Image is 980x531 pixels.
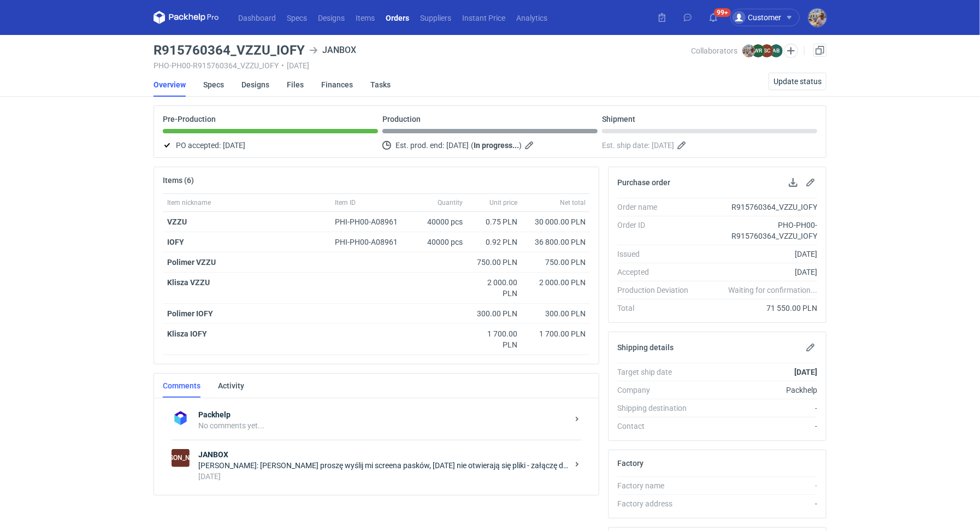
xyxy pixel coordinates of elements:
div: 71 550.00 PLN [697,303,817,314]
a: Suppliers [415,11,457,24]
div: Accepted [617,267,697,278]
div: 0.92 PLN [471,237,517,247]
img: Michał Palasek [808,9,826,27]
span: Quantity [438,198,463,207]
strong: In progress... [474,141,519,150]
p: Pre-Production [163,115,216,123]
div: 2 000.00 PLN [526,277,586,288]
h2: Factory [617,459,644,468]
strong: Klisza VZZU [167,278,210,287]
a: Overview [154,73,186,97]
figcaption: AB [770,44,783,57]
div: [PERSON_NAME]: [PERSON_NAME] proszę wyślij mi screena pasków, [DATE] nie otwierają się pliki - za... [198,460,568,471]
span: [DATE] [223,139,245,152]
div: PO accepted: [163,139,378,152]
div: Production Deviation [617,285,697,296]
div: - [697,403,817,414]
p: Shipment [602,115,635,123]
span: [DATE] [446,139,469,152]
div: Order ID [617,220,697,241]
div: PHI-PH00-A08961 [335,237,408,247]
button: Edit purchase order [804,176,817,189]
div: Shipping destination [617,403,697,414]
button: Edit estimated production end date [524,139,537,152]
div: [DATE] [697,249,817,259]
span: Item nickname [167,198,211,207]
strong: [DATE] [794,368,817,376]
a: Duplicate [813,44,826,57]
figcaption: WR [752,44,765,57]
div: Factory name [617,480,697,491]
div: PHI-PH00-A08961 [335,216,408,227]
div: Issued [617,249,697,259]
div: No comments yet... [198,420,568,431]
div: - [697,421,817,432]
span: Net total [560,198,586,207]
div: [DATE] [198,471,568,482]
a: Orders [380,11,415,24]
a: VZZU [167,217,187,226]
img: Michał Palasek [742,44,755,57]
a: IOFY [167,238,184,246]
span: Item ID [335,198,356,207]
div: 36 800.00 PLN [526,237,586,247]
a: Designs [312,11,350,24]
div: 40000 pcs [412,232,467,252]
a: Tasks [370,73,391,97]
div: 30 000.00 PLN [526,216,586,227]
a: Comments [163,374,200,398]
div: - [697,498,817,509]
div: PHO-PH00-R915760364_VZZU_IOFY [DATE] [154,61,692,70]
button: Edit collaborators [784,44,798,58]
strong: Polimer IOFY [167,309,213,318]
div: Target ship date [617,367,697,377]
button: Edit estimated shipping date [676,139,689,152]
a: Analytics [511,11,553,24]
em: ) [519,141,522,150]
a: Designs [241,73,269,97]
div: Customer [733,11,781,24]
span: • [281,61,284,70]
a: Dashboard [233,11,281,24]
figcaption: SC [760,44,774,57]
strong: Polimer VZZU [167,258,216,267]
h2: Purchase order [617,178,670,187]
div: - [697,480,817,491]
div: 300.00 PLN [471,308,517,319]
strong: Packhelp [198,409,568,420]
div: Packhelp [697,385,817,396]
div: Company [617,385,697,396]
div: 40000 pcs [412,212,467,232]
figcaption: [PERSON_NAME] [172,449,190,467]
a: Instant Price [457,11,511,24]
div: 750.00 PLN [526,257,586,268]
strong: Klisza IOFY [167,329,207,338]
a: Items [350,11,380,24]
div: PHO-PH00-R915760364_VZZU_IOFY [697,220,817,241]
h2: Items (6) [163,176,194,185]
button: Edit shipping details [804,341,817,354]
div: R915760364_VZZU_IOFY [697,202,817,213]
button: 99+ [705,9,722,26]
div: 750.00 PLN [471,257,517,268]
div: JANBOX [172,449,190,467]
span: [DATE] [652,139,674,152]
span: Unit price [489,198,517,207]
button: Customer [730,9,808,26]
a: Finances [321,73,353,97]
div: Est. ship date: [602,139,817,152]
div: Order name [617,202,697,213]
div: 300.00 PLN [526,308,586,319]
div: Factory address [617,498,697,509]
strong: JANBOX [198,449,568,460]
button: Update status [769,73,826,90]
em: Waiting for confirmation... [728,285,817,296]
svg: Packhelp Pro [154,11,219,24]
p: Production [382,115,421,123]
h2: Shipping details [617,343,674,352]
img: Packhelp [172,409,190,427]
